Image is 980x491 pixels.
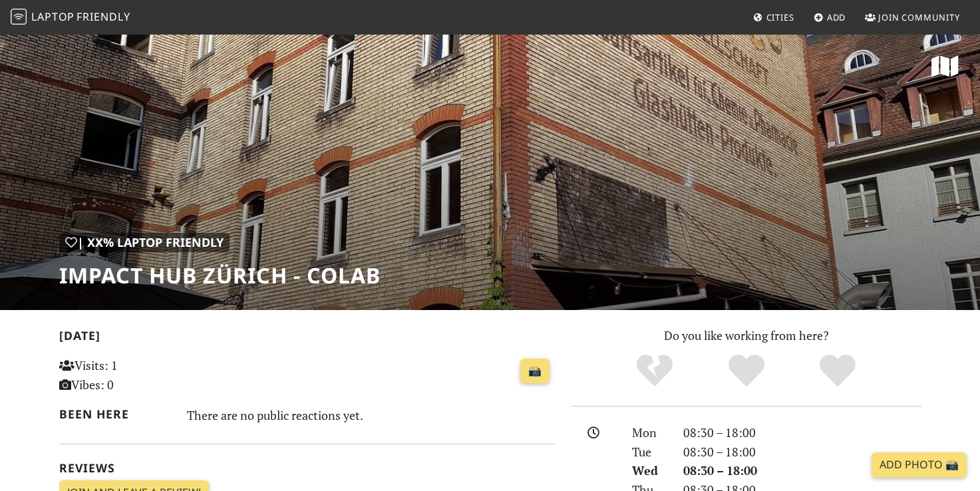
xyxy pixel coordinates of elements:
a: Cities [748,5,800,29]
div: No [609,353,701,389]
span: Laptop [31,9,75,24]
h2: Reviews [59,461,556,475]
a: Add [808,5,852,29]
a: 📸 [520,359,550,384]
div: Yes [701,353,792,389]
h2: [DATE] [59,329,556,348]
p: Visits: 1 Vibes: 0 [59,356,214,395]
div: There are no public reactions yet. [187,405,556,426]
p: Do you like working from here? [572,326,921,345]
div: Wed [624,461,675,480]
h2: Been here [59,407,172,421]
a: Join Community [860,5,965,29]
div: Tue [624,442,675,462]
div: 08:30 – 18:00 [675,442,929,462]
a: Add Photo 📸 [872,452,967,478]
div: 08:30 – 18:00 [675,461,929,480]
span: Join Community [878,11,960,23]
div: | XX% Laptop Friendly [59,233,230,252]
h1: Impact Hub Zürich - Colab [59,263,381,288]
div: Mon [624,423,675,442]
span: Cities [766,11,794,23]
span: Friendly [77,9,130,24]
div: 08:30 – 18:00 [675,423,929,442]
img: LaptopFriendly [11,9,27,25]
a: LaptopFriendly LaptopFriendly [11,6,130,29]
span: Add [827,11,846,23]
div: Definitely! [792,353,884,389]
